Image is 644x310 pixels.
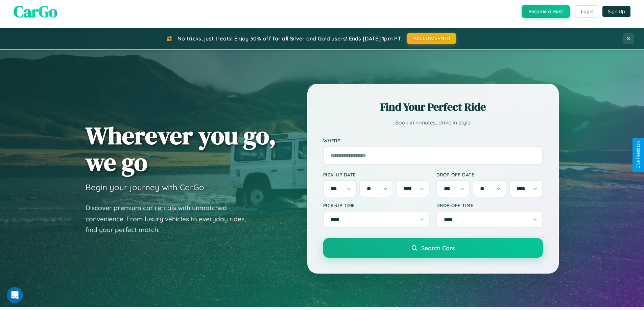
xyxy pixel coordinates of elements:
label: Where [323,138,543,143]
label: Drop-off Time [436,202,543,208]
span: Search Cars [421,244,455,252]
h3: Begin your journey with CarGo [86,182,204,192]
h2: Find Your Perfect Ride [323,100,543,114]
h1: Wherever you go, we go [86,122,276,175]
p: Discover premium car rentals with unmatched convenience. From luxury vehicles to everyday rides, ... [86,202,255,235]
iframe: Intercom live chat [7,287,23,303]
button: HALLOWEEN30 [407,33,456,44]
button: Sign Up [602,6,630,17]
p: Book in minutes, drive in style [323,118,543,128]
label: Drop-off Date [436,172,543,177]
label: Pick-up Time [323,202,430,208]
span: No tricks, just treats! Enjoy 30% off for all Silver and Gold users! Ends [DATE] 1pm PT. [177,35,402,42]
button: Login [575,5,599,18]
span: CarGo [14,0,57,23]
label: Pick-up Date [323,172,430,177]
div: Give Feedback [636,141,641,169]
button: Become a Host [522,5,570,18]
button: Search Cars [323,238,543,258]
